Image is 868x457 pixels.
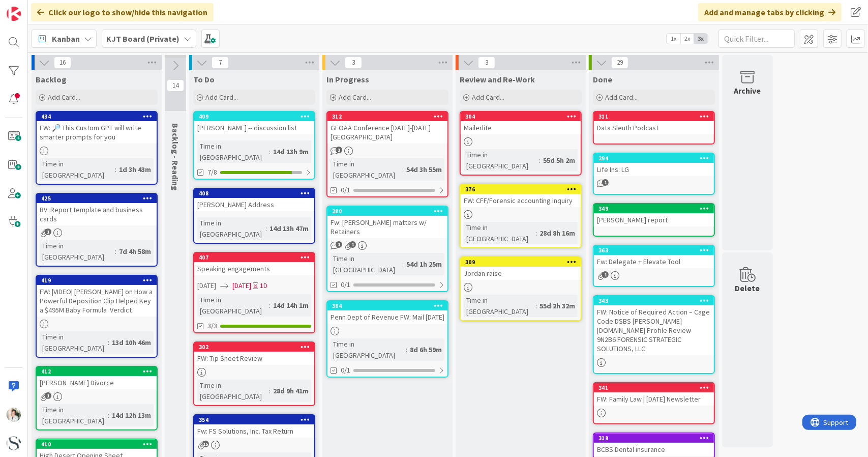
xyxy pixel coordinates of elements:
[598,384,714,391] div: 341
[193,341,315,406] a: 302FW: Tip Sheet ReviewTime in [GEOGRAPHIC_DATA]:28d 9h 41m
[194,198,314,211] div: [PERSON_NAME] Address
[406,344,407,355] span: :
[269,146,271,157] span: :
[602,179,609,186] span: 1
[54,56,71,69] span: 16
[719,30,795,48] input: Quick Filter...
[41,277,157,284] div: 419
[327,301,447,324] div: 384Penn Dept of Revenue FW: Mail [DATE]
[48,93,80,102] span: Add Card...
[326,206,448,292] a: 280Fw: [PERSON_NAME] matters w/ RetainersTime in [GEOGRAPHIC_DATA]:54d 1h 25m0/1
[37,112,157,121] div: 434
[735,282,760,294] div: Delete
[205,93,238,102] span: Add Card...
[36,74,67,84] span: Backlog
[593,245,715,287] a: 363Fw: Delegate + Elevate Tool
[594,213,714,226] div: [PERSON_NAME] report
[598,155,714,162] div: 294
[594,246,714,268] div: 363Fw: Delegate + Elevate Tool
[269,385,271,396] span: :
[36,111,158,185] a: 434FW: 🔎 This Custom GPT will write smarter prompts for youTime in [GEOGRAPHIC_DATA]:1d 3h 43m
[108,337,109,348] span: :
[598,247,714,254] div: 363
[332,208,447,215] div: 280
[594,305,714,355] div: FW: Notice of Required Action – Cage Code DSBS [PERSON_NAME][DOMAIN_NAME] Profile Review 9N2B6 FO...
[37,276,157,317] div: 419FW: |VIDEO| [PERSON_NAME] on How a Powerful Deposition Clip Helped Key a $495M Baby Formula Ve...
[31,3,214,21] div: Click our logo to show/hide this navigation
[461,267,581,280] div: Jordan raise
[212,56,229,69] span: 7
[197,280,216,291] span: [DATE]
[460,256,582,321] a: 309Jordan raiseTime in [GEOGRAPHIC_DATA]:55d 2h 32m
[465,186,581,193] div: 376
[37,194,157,225] div: 425BV: Report template and business cards
[52,33,80,45] span: Kanban
[199,254,314,261] div: 407
[461,112,581,121] div: 304
[170,123,181,191] span: Backlog - Reading
[207,321,217,331] span: 3/3
[36,193,158,267] a: 425BV: Report template and business cardsTime in [GEOGRAPHIC_DATA]:7d 4h 58m
[109,337,154,348] div: 13d 10h 46m
[336,147,342,153] span: 1
[537,300,578,311] div: 55d 2h 32m
[326,111,448,197] a: 312GFOAA Conference [DATE]-[DATE] [GEOGRAPHIC_DATA]Time in [GEOGRAPHIC_DATA]:54d 3h 55m0/1
[199,344,314,351] div: 302
[464,149,539,172] div: Time in [GEOGRAPHIC_DATA]
[193,252,315,333] a: 407Speaking engagements[DATE][DATE]1DTime in [GEOGRAPHIC_DATA]:14d 14h 1m3/3
[593,111,715,145] a: 311Data Sleuth Podcast
[40,240,115,263] div: Time in [GEOGRAPHIC_DATA]
[271,385,311,396] div: 28d 9h 41m
[326,300,448,378] a: 384Penn Dept of Revenue FW: Mail [DATE]Time in [GEOGRAPHIC_DATA]:8d 6h 59m0/1
[116,246,154,257] div: 7d 4h 58m
[41,113,157,120] div: 434
[260,280,267,291] div: 1D
[331,253,402,275] div: Time in [GEOGRAPHIC_DATA]
[404,164,444,175] div: 54d 3h 55m
[193,74,215,84] span: To Do
[680,34,694,44] span: 2x
[106,34,179,44] b: KJT Board (Private)
[193,111,315,180] a: 409[PERSON_NAME] -- discussion listTime in [GEOGRAPHIC_DATA]:14d 13h 9m7/8
[535,227,537,239] span: :
[116,164,154,175] div: 1d 3h 43m
[535,300,537,311] span: :
[341,185,350,195] span: 0/1
[594,434,714,443] div: 319
[464,222,535,244] div: Time in [GEOGRAPHIC_DATA]
[341,279,350,290] span: 0/1
[327,112,447,121] div: 312
[594,154,714,176] div: 294Life Ins: LG
[40,158,115,181] div: Time in [GEOGRAPHIC_DATA]
[197,380,269,402] div: Time in [GEOGRAPHIC_DATA]
[194,262,314,275] div: Speaking engagements
[593,74,612,84] span: Done
[593,382,715,424] a: 341FW: Family Law | [DATE] Newsletter
[199,190,314,197] div: 408
[461,258,581,280] div: 309Jordan raise
[465,113,581,120] div: 304
[41,368,157,375] div: 412
[327,216,447,238] div: Fw: [PERSON_NAME] matters w/ Retainers
[594,246,714,255] div: 363
[167,79,184,92] span: 14
[194,189,314,198] div: 408
[598,113,714,120] div: 311
[37,285,157,317] div: FW: |VIDEO| [PERSON_NAME] on How a Powerful Deposition Clip Helped Key a $495M Baby Formula Verdict
[199,416,314,423] div: 354
[594,296,714,355] div: 343FW: Notice of Required Action – Cage Code DSBS [PERSON_NAME][DOMAIN_NAME] Profile Review 9N2B6...
[267,223,311,234] div: 14d 13h 47m
[461,258,581,267] div: 309
[461,121,581,134] div: Mailerlite
[465,259,581,266] div: 309
[194,253,314,262] div: 407
[194,121,314,134] div: [PERSON_NAME] -- discussion list
[327,301,447,310] div: 384
[698,3,842,21] div: Add and manage tabs by clicking
[327,207,447,238] div: 280Fw: [PERSON_NAME] matters w/ Retainers
[605,93,638,102] span: Add Card...
[45,392,51,399] span: 1
[193,188,315,244] a: 408[PERSON_NAME] AddressTime in [GEOGRAPHIC_DATA]:14d 13h 47m
[594,163,714,176] div: Life Ins: LG
[194,342,314,365] div: 302FW: Tip Sheet Review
